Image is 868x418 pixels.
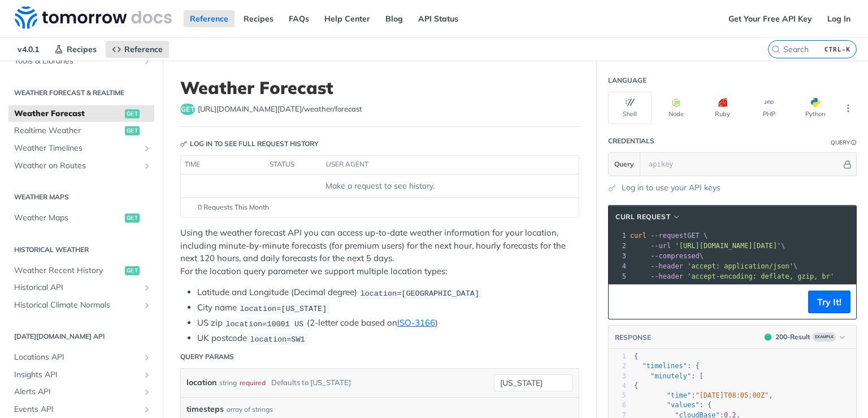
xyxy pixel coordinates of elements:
a: Log In [821,10,857,27]
span: timesteps [186,403,224,415]
button: RESPONSE [614,332,652,343]
span: "time" [667,391,691,399]
span: : { [634,401,711,409]
li: US zip (2-letter code based on ) [197,317,579,330]
span: location=[US_STATE] [240,304,327,313]
button: Try It! [808,291,850,313]
th: user agent [322,156,556,174]
span: \ [630,252,704,260]
div: 4 [609,381,626,391]
li: Latitude and Longitude (Decimal degree) [197,286,579,299]
button: Query [609,153,640,176]
span: 'accept: application/json' [687,262,793,270]
span: : , [634,391,773,399]
span: '[URL][DOMAIN_NAME][DATE]' [675,242,781,250]
a: Alerts APIShow subpages for Alerts API [8,383,154,400]
span: 'accept-encoding: deflate, gzip, br' [687,272,834,280]
li: UK postcode [197,332,579,345]
div: Log in to see full request history [180,139,319,149]
a: Recipes [48,41,103,58]
span: "timelines" [642,362,687,370]
div: Query Params [180,352,234,362]
i: Information [851,140,857,146]
div: required [240,374,266,391]
div: Credentials [608,136,654,146]
button: Shell [608,92,652,124]
button: Show subpages for Historical API [142,283,151,292]
div: Defaults to [US_STATE] [271,374,351,391]
button: Show subpages for Weather Timelines [142,144,151,153]
div: Query [831,138,850,147]
span: Historical API [14,282,140,293]
span: Recipes [67,44,97,54]
button: PHP [747,92,791,124]
button: Show subpages for Locations API [142,353,151,362]
button: Node [654,92,698,124]
span: \ [630,262,797,270]
div: array of strings [227,404,273,415]
span: Realtime Weather [14,125,122,137]
a: Historical APIShow subpages for Historical API [8,279,154,296]
span: v4.0.1 [11,41,45,58]
a: Tools & LibrariesShow subpages for Tools & Libraries [8,53,154,70]
span: "minutely" [650,372,691,380]
span: { [634,382,638,390]
a: FAQs [283,10,315,27]
button: Show subpages for Insights API [142,370,151,379]
h2: Weather Forecast & realtime [8,88,154,98]
div: 1 [609,352,626,361]
div: 2 [609,241,628,251]
a: Historical Climate NormalsShow subpages for Historical Climate Normals [8,297,154,314]
button: Show subpages for Alerts API [142,387,151,396]
div: 2 [609,361,626,371]
span: 0 Requests This Month [198,202,269,212]
span: : { [634,362,700,370]
a: Locations APIShow subpages for Locations API [8,349,154,366]
span: --header [650,272,683,280]
h2: Historical Weather [8,245,154,255]
div: 5 [609,271,628,281]
span: Historical Climate Normals [14,300,140,311]
a: Events APIShow subpages for Events API [8,401,154,418]
span: Alerts API [14,386,140,398]
a: Weather Mapsget [8,210,154,227]
div: 4 [609,261,628,271]
div: 1 [609,231,628,241]
div: 200 - Result [775,332,810,342]
label: location [186,374,216,391]
a: API Status [412,10,465,27]
button: More Languages [840,100,857,117]
button: Show subpages for Weather on Routes [142,161,151,170]
span: Example [813,332,836,342]
div: 5 [609,391,626,400]
span: { [634,352,638,360]
button: Hide [841,159,853,170]
img: Tomorrow.io Weather API Docs [15,6,172,29]
span: location=[GEOGRAPHIC_DATA] [360,289,479,297]
a: Help Center [318,10,376,27]
a: Insights APIShow subpages for Insights API [8,366,154,383]
span: Events API [14,404,140,415]
span: Locations API [14,352,140,363]
span: GET \ [630,232,708,240]
span: --compressed [650,252,700,260]
span: "values" [667,401,700,409]
a: Log in to use your API keys [622,182,721,194]
kbd: CTRL-K [822,44,853,55]
span: \ [630,242,785,250]
a: Realtime Weatherget [8,122,154,139]
span: get [125,126,140,135]
button: cURL Request [611,211,685,223]
a: ISO-3166 [397,317,435,328]
span: Reference [124,44,163,54]
span: Query [614,159,634,169]
span: Weather Maps [14,212,122,224]
span: --url [650,242,671,250]
a: Weather on RoutesShow subpages for Weather on Routes [8,157,154,174]
span: --header [650,262,683,270]
span: get [125,214,140,223]
div: Make a request to see history. [185,180,574,192]
span: Weather Forecast [14,108,122,120]
h2: [DATE][DOMAIN_NAME] API [8,331,154,342]
span: "[DATE]T08:05:00Z" [695,391,769,399]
